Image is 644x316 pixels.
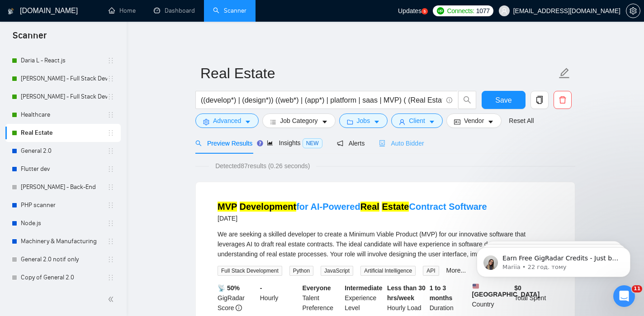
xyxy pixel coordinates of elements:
span: holder [107,75,114,82]
button: settingAdvancedcaret-down [195,113,259,128]
li: Healthcare [5,106,121,124]
div: Hourly [258,283,301,313]
button: userClientcaret-down [391,113,443,128]
a: dashboardDashboard [154,7,195,14]
button: barsJob Categorycaret-down [262,113,335,128]
a: PHP scanner [21,196,107,214]
span: Full Stack Development [218,266,282,276]
a: Reset All [509,116,534,126]
li: General 2.0 notif only [5,250,121,269]
span: Alerts [337,140,365,147]
b: 📡 50% [218,284,240,292]
li: Flutter dev [5,160,121,178]
button: Save [482,91,526,109]
mark: Estate [382,202,409,212]
b: Intermediate [345,284,382,292]
button: search [458,91,476,109]
button: delete [554,91,572,109]
text: 5 [424,9,426,14]
span: Detected 87 results (0.26 seconds) [209,161,316,171]
span: user [399,118,405,125]
a: [PERSON_NAME] - Full Stack Developer [21,88,107,106]
span: holder [107,238,114,245]
span: Artificial Intelligence [360,266,416,276]
li: Real Estate [5,124,121,142]
a: Node.js [21,214,107,232]
li: Alexander G. - Back-End [5,178,121,196]
span: info-circle [236,305,242,311]
a: [PERSON_NAME] - Full Stack Developer [21,70,107,88]
a: General 2.0 notif only [21,250,107,269]
span: setting [626,7,640,14]
a: searchScanner [213,7,246,14]
div: Experience Level [343,283,385,313]
b: Everyone [303,284,331,292]
a: Machinery & Manufacturing [21,232,107,250]
span: Vendor [464,116,484,126]
span: holder [107,129,114,137]
span: JavaScript [321,266,353,276]
span: Client [409,116,425,126]
span: Auto Bidder [379,140,424,147]
span: 1077 [476,6,490,16]
a: [PERSON_NAME] - Back-End [21,178,107,196]
span: holder [107,184,114,191]
mark: Development [240,202,297,212]
a: Flutter dev [21,160,107,178]
li: Daria L - React.js [5,52,121,70]
span: bars [270,118,276,125]
span: edit [559,67,570,79]
span: folder [347,118,353,125]
span: holder [107,111,114,118]
a: Daria L - React.js [21,52,107,70]
span: holder [107,256,114,263]
button: folderJobscaret-down [339,113,388,128]
iframe: Intercom notifications повідомлення [463,228,644,292]
iframe: Intercom live chat [613,285,635,307]
span: caret-down [322,118,328,125]
span: holder [107,274,114,281]
span: Scanner [5,29,54,48]
span: delete [554,96,571,104]
li: Andrew T. - Full Stack Developer [5,70,121,88]
li: PHP scanner [5,196,121,214]
span: Jobs [357,116,370,126]
span: holder [107,57,114,64]
li: Alexander G. - Full Stack Developer [5,88,121,106]
mark: MVP [218,202,237,212]
div: GigRadar Score [216,283,258,313]
img: upwork-logo.png [437,7,444,14]
input: Search Freelance Jobs... [201,94,442,106]
span: Connects: [447,6,474,16]
span: holder [107,93,114,100]
span: robot [379,140,385,146]
span: search [459,96,476,104]
li: Machinery & Manufacturing [5,232,121,250]
span: Save [495,94,511,106]
a: homeHome [109,7,136,14]
div: Tooltip anchor [256,139,264,147]
span: holder [107,202,114,209]
span: setting [203,118,209,125]
span: API [423,266,439,276]
span: Preview Results [195,140,252,147]
span: double-left [108,295,117,304]
span: caret-down [429,118,435,125]
span: holder [107,165,114,173]
span: info-circle [446,97,452,103]
a: 5 [421,8,428,14]
span: holder [107,220,114,227]
div: [DATE] [218,213,487,224]
span: caret-down [374,118,380,125]
a: MVP Developmentfor AI-PoweredReal EstateContract Software [218,202,487,212]
b: Less than 30 hrs/week [387,284,426,302]
div: Talent Preference [301,283,343,313]
div: We are seeking a skilled developer to create a Minimum Viable Product (MVP) for our innovative so... [218,229,553,259]
span: 11 [632,285,642,292]
span: We are seeking a skilled developer to create a Minimum Viable Product (MVP) for our innovative so... [218,231,542,258]
b: - [260,284,262,292]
